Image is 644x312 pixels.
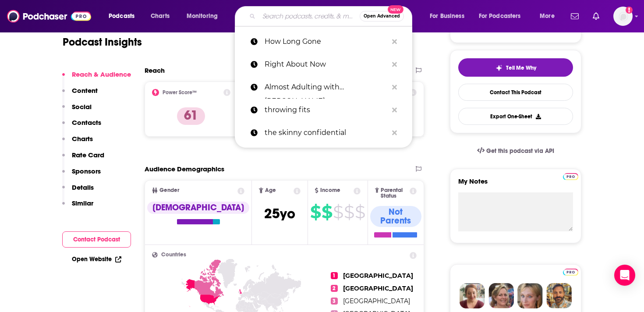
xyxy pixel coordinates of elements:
[370,206,421,227] div: Not Parents
[62,103,92,119] button: Social
[344,205,354,219] span: $
[145,165,224,173] h2: Audience Demographics
[151,10,170,22] span: Charts
[589,9,603,24] a: Show notifications dropdown
[534,9,566,23] button: open menu
[265,188,276,193] span: Age
[388,5,403,14] span: New
[72,103,92,111] p: Social
[265,121,388,144] p: the skinny confidential
[72,199,93,207] p: Similar
[62,118,101,135] button: Contacts
[310,205,321,219] span: $
[147,202,249,214] div: [DEMOGRAPHIC_DATA]
[109,10,134,22] span: Podcasts
[235,53,412,76] a: Right About Now
[159,188,179,193] span: Gender
[614,265,635,286] div: Open Intercom Messenger
[72,151,104,159] p: Rate Card
[331,285,338,292] span: 2
[343,284,413,292] span: [GEOGRAPHIC_DATA]
[479,10,521,22] span: For Podcasters
[72,167,101,175] p: Sponsors
[145,66,165,74] h2: Reach
[235,76,412,99] a: Almost Adulting with [PERSON_NAME]
[62,86,98,103] button: Content
[7,8,91,25] img: Podchaser - Follow, Share and Rate Podcasts
[322,205,332,219] span: $
[320,188,340,193] span: Income
[180,9,229,23] button: open menu
[331,272,338,279] span: 1
[265,53,388,76] p: Right About Now
[424,9,475,23] button: open menu
[72,70,131,78] p: Reach & Audience
[72,255,121,263] a: Open Website
[265,76,388,99] p: Almost Adulting with Violet Benson
[563,173,578,180] img: Podchaser Pro
[563,267,578,276] a: Pro website
[163,89,197,96] h2: Power Score™
[235,99,412,121] a: throwing fits
[72,135,93,143] p: Charts
[486,147,554,155] span: Get this podcast via API
[626,7,633,14] svg: Add a profile image
[259,9,360,23] input: Search podcasts, credits, & more...
[63,35,142,49] h1: Podcast Insights
[62,151,104,167] button: Rate Card
[613,7,633,26] button: Show profile menu
[430,10,464,22] span: For Business
[563,269,578,276] img: Podchaser Pro
[460,283,485,308] img: Sydney Profile
[458,58,573,77] button: tell me why sparkleTell Me Why
[506,64,536,71] span: Tell Me Why
[103,9,146,23] button: open menu
[72,86,98,95] p: Content
[243,6,421,26] div: Search podcasts, credits, & more...
[540,10,555,22] span: More
[264,205,295,222] span: 25 yo
[567,9,582,24] a: Show notifications dropdown
[563,172,578,180] a: Pro website
[62,167,101,183] button: Sponsors
[458,108,573,125] button: Export One-Sheet
[62,135,93,151] button: Charts
[72,118,101,127] p: Contacts
[355,205,365,219] span: $
[495,64,502,71] img: tell me why sparkle
[546,283,572,308] img: Jon Profile
[265,30,388,53] p: How Long Gone
[187,10,218,22] span: Monitoring
[343,297,410,305] span: [GEOGRAPHIC_DATA]
[161,252,186,258] span: Countries
[62,70,131,86] button: Reach & Audience
[145,9,175,23] a: Charts
[331,298,338,305] span: 3
[458,84,573,101] a: Contact This Podcast
[488,283,514,308] img: Barbara Profile
[62,183,94,199] button: Details
[333,205,343,219] span: $
[62,199,93,215] button: Similar
[473,9,534,23] button: open menu
[364,14,400,18] span: Open Advanced
[517,283,543,308] img: Jules Profile
[381,188,408,199] span: Parental Status
[360,11,404,21] button: Open AdvancedNew
[177,107,205,125] p: 61
[470,140,561,162] a: Get this podcast via API
[458,177,573,192] label: My Notes
[613,7,633,26] span: Logged in as sophiak
[235,121,412,144] a: the skinny confidential
[72,183,94,191] p: Details
[265,99,388,121] p: throwing fits
[62,231,131,248] button: Contact Podcast
[613,7,633,26] img: User Profile
[343,272,413,280] span: [GEOGRAPHIC_DATA]
[235,30,412,53] a: How Long Gone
